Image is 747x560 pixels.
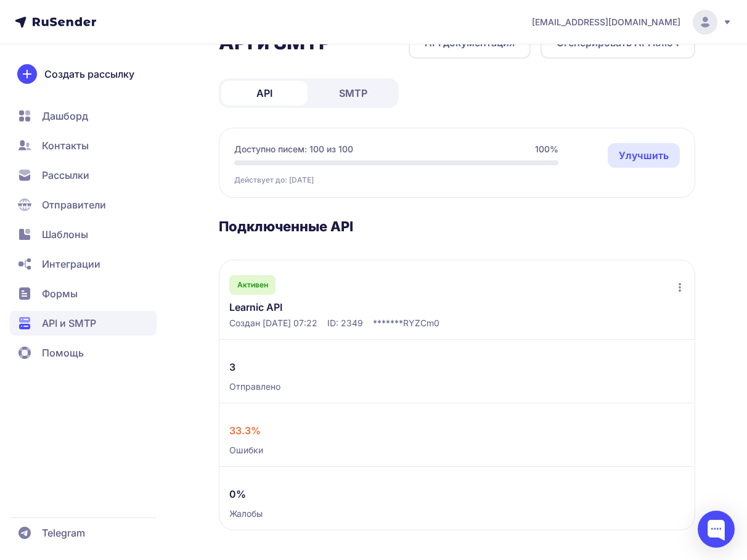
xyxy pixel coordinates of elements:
span: Отправлено [229,381,280,393]
span: Отправители [42,197,106,212]
span: RYZCm0 [403,317,439,329]
span: SMTP [339,86,367,101]
a: Улучшить [608,143,680,168]
span: Активен [237,280,268,290]
span: 33.3% [229,423,261,438]
a: Telegram [10,521,157,545]
span: Помощь [42,345,84,360]
span: Действует до: [DATE] [234,175,314,185]
span: API [256,86,272,101]
h3: Подключенные API [219,218,695,235]
span: [EMAIL_ADDRESS][DOMAIN_NAME] [532,16,680,28]
span: Ошибки [229,444,263,456]
span: 0% [229,487,246,501]
a: Learnic API [229,300,420,315]
span: Создан [DATE] 07:22 [229,317,317,329]
span: Рассылки [42,168,89,183]
span: Контакты [42,138,89,153]
span: Шаблоны [42,227,88,242]
span: Жалобы [229,508,263,520]
a: SMTP [310,81,396,105]
span: ID: 2349 [327,317,363,329]
a: API [221,81,308,105]
span: Интеграции [42,257,100,271]
span: Дашборд [42,109,88,123]
span: 100% [535,143,558,155]
span: Доступно писем: 100 из 100 [234,143,353,155]
span: API и SMTP [42,316,96,331]
span: Формы [42,286,78,301]
span: Telegram [42,525,85,540]
span: Создать рассылку [44,67,134,81]
span: 3 [229,360,235,374]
